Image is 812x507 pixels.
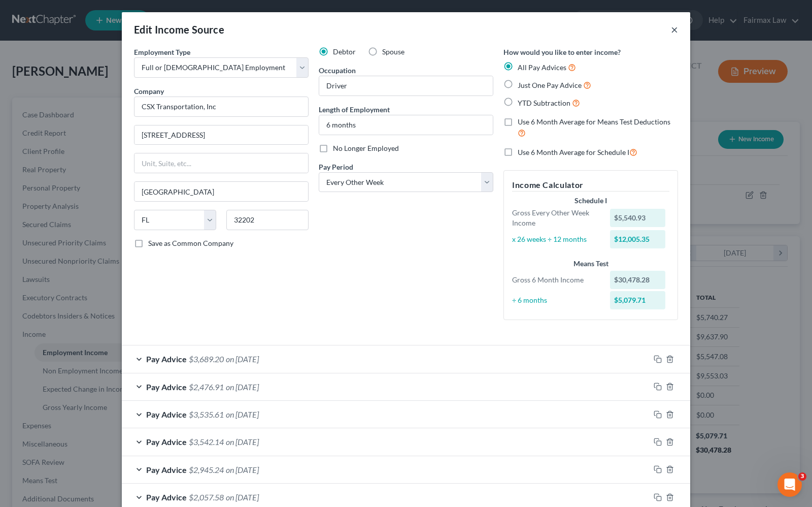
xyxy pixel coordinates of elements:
span: on [DATE] [226,354,259,364]
div: Means Test [512,259,669,269]
div: $5,540.93 [610,209,666,227]
input: -- [319,76,493,96]
span: Company [134,87,164,96]
span: 3 [798,472,806,481]
span: Spouse [382,47,404,56]
span: Save as Common Company [148,239,233,247]
span: $2,057.58 [189,492,224,502]
span: $3,542.14 [189,437,224,447]
span: on [DATE] [226,492,259,502]
span: Pay Advice [146,437,187,447]
span: YTD Subtraction [518,99,570,107]
h5: Income Calculator [512,179,669,192]
input: Enter zip... [226,210,309,230]
span: Debtor [333,47,356,56]
span: Pay Period [319,163,353,171]
span: on [DATE] [226,465,259,474]
div: $30,478.28 [610,271,666,289]
span: No Longer Employed [333,144,399,152]
span: Pay Advice [146,492,187,502]
div: Schedule I [512,196,669,206]
span: on [DATE] [226,409,259,419]
div: $12,005.35 [610,230,666,248]
div: x 26 weeks ÷ 12 months [507,234,605,244]
div: Gross Every Other Week Income [507,208,605,228]
span: Pay Advice [146,465,187,474]
span: $2,476.91 [189,382,224,392]
input: Search company by name... [134,97,309,117]
button: × [671,23,678,36]
span: Use 6 Month Average for Schedule I [518,148,629,156]
div: ÷ 6 months [507,295,605,305]
label: How would you like to enter income? [503,47,621,57]
input: ex: 2 years [319,115,493,135]
span: on [DATE] [226,382,259,392]
input: Enter address... [134,125,308,145]
iframe: Intercom live chat [777,472,802,497]
span: Employment Type [134,48,190,56]
span: $3,689.20 [189,354,224,364]
label: Occupation [319,65,356,76]
span: $3,535.61 [189,409,224,419]
span: Pay Advice [146,354,187,364]
span: Pay Advice [146,382,187,392]
span: Pay Advice [146,409,187,419]
span: All Pay Advices [518,63,566,72]
span: Use 6 Month Average for Means Test Deductions [518,117,670,126]
input: Unit, Suite, etc... [134,153,308,173]
label: Length of Employment [319,104,390,115]
span: Just One Pay Advice [518,81,582,89]
div: Edit Income Source [134,22,224,37]
div: $5,079.71 [610,291,666,309]
span: on [DATE] [226,437,259,447]
input: Enter city... [134,182,308,201]
div: Gross 6 Month Income [507,275,605,285]
span: $2,945.24 [189,465,224,474]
